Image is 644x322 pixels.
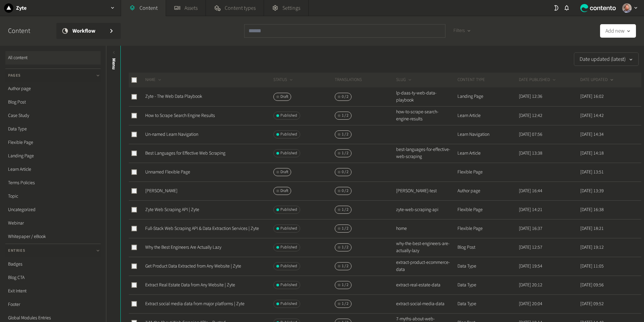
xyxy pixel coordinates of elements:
[16,4,26,12] h2: Zyte
[396,294,457,313] td: extract-social-media-data
[273,77,294,83] button: STATUS
[396,200,457,219] td: zyte-web-scraping-api
[5,163,101,176] a: Learn Article
[457,73,519,87] th: CONTENT TYPE
[145,263,241,270] a: Get Product Data Extracted from Any Website | Zyte
[5,176,101,190] a: Terms Policies
[574,52,639,66] button: Date updated (latest)
[5,82,101,95] a: Author page
[280,169,288,175] span: Draft
[342,282,348,288] span: 1 / 2
[280,244,297,250] span: Published
[396,87,457,106] td: lp-daas-ty-web-data-playbook
[519,131,542,138] time: [DATE] 07:56
[396,77,413,83] button: SLUG
[280,282,297,288] span: Published
[280,263,297,269] span: Published
[457,219,519,238] td: Flexible Page
[457,144,519,163] td: Learn Article
[282,4,300,12] span: Settings
[519,263,542,270] time: [DATE] 19:54
[280,94,288,100] span: Draft
[580,131,604,138] time: [DATE] 14:34
[145,206,199,213] a: Zyte Web Scraping API | Zyte
[145,112,215,119] a: How to Scrape Search Engine Results
[280,113,297,119] span: Published
[110,58,117,70] span: Menu
[5,122,101,136] a: Data Type
[600,24,636,38] button: Add new
[280,301,297,307] span: Published
[396,219,457,238] td: home
[5,109,101,122] a: Case Study
[457,182,519,200] td: Author page
[145,150,225,157] a: Best Languages for Effective Web Scraping
[396,257,457,276] td: extract-product-ecommerce-data
[342,244,348,250] span: 1 / 2
[5,230,101,243] a: Whitepaper / eBook
[145,300,245,307] a: Extract social media data from major platforms | Zyte
[145,169,190,175] a: Unnamed Flexible Page
[342,188,348,194] span: 0 / 2
[396,238,457,257] td: why-the-best-engineers-are-actually-lazy
[280,188,288,194] span: Draft
[225,4,256,12] span: Content types
[580,150,604,157] time: [DATE] 14:18
[5,95,101,109] a: Blog Post
[342,169,348,175] span: 0 / 2
[580,263,604,270] time: [DATE] 11:05
[457,106,519,125] td: Learn Article
[280,226,297,232] span: Published
[622,3,632,13] img: Erik Galiana Farell
[457,257,519,276] td: Data Type
[580,244,604,251] time: [DATE] 19:12
[519,282,542,288] time: [DATE] 20:12
[448,24,477,38] button: Filters
[457,276,519,294] td: Data Type
[280,207,297,213] span: Published
[5,216,101,230] a: Webinar
[145,225,259,232] a: Full-Stack Web Scraping API & Data Extraction Services | Zyte
[56,23,121,39] a: Workflow
[5,284,101,298] a: Exit Intent
[145,188,177,194] a: [PERSON_NAME]
[519,300,542,307] time: [DATE] 20:04
[580,225,604,232] time: [DATE] 18:21
[519,244,542,251] time: [DATE] 12:57
[396,144,457,163] td: best-languages-for-effective-web-scraping
[580,188,604,194] time: [DATE] 13:39
[580,300,604,307] time: [DATE] 09:52
[580,206,604,213] time: [DATE] 16:38
[280,131,297,137] span: Published
[334,73,396,87] th: Translations
[8,248,25,254] span: Entries
[457,87,519,106] td: Landing Page
[519,77,557,83] button: DATE PUBLISHED
[457,200,519,219] td: Flexible Page
[280,150,297,156] span: Published
[8,26,46,36] h2: Content
[453,27,465,34] span: Filters
[342,301,348,307] span: 1 / 2
[72,27,103,35] span: Workflow
[145,131,198,138] a: Un-named Learn Navigation
[396,182,457,200] td: [PERSON_NAME]-test
[5,51,101,65] a: All content
[396,276,457,294] td: extract-real-estate-data
[5,257,101,271] a: Badges
[145,77,162,83] button: NAME
[5,203,101,216] a: Uncategorized
[519,150,542,157] time: [DATE] 13:38
[342,207,348,213] span: 1 / 2
[519,225,542,232] time: [DATE] 16:37
[8,73,21,79] span: Pages
[580,93,604,100] time: [DATE] 16:02
[5,190,101,203] a: Topic
[580,169,604,175] time: [DATE] 13:51
[5,298,101,311] a: Footer
[342,150,348,156] span: 1 / 2
[5,149,101,163] a: Landing Page
[457,294,519,313] td: Data Type
[4,3,13,13] img: Zyte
